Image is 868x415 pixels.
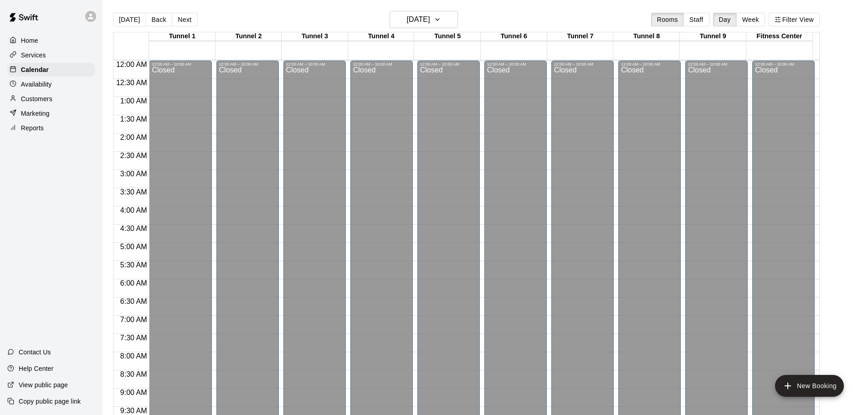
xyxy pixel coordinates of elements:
div: Tunnel 3 [282,32,348,41]
a: Customers [7,92,95,106]
button: add [775,375,844,397]
span: 4:30 AM [118,225,149,232]
span: 8:00 AM [118,352,149,360]
div: 12:00 AM – 10:00 AM [554,62,611,67]
a: Reports [7,121,95,135]
p: Home [21,36,38,45]
h6: [DATE] [407,13,430,26]
div: Tunnel 7 [547,32,614,41]
p: Availability [21,80,52,89]
button: Week [736,13,765,26]
div: 12:00 AM – 10:00 AM [286,62,343,67]
span: 6:00 AM [118,279,149,287]
div: Tunnel 8 [613,32,680,41]
span: 12:00 AM [114,61,149,68]
a: Services [7,48,95,62]
button: Filter View [769,13,820,26]
button: Day [713,13,737,26]
span: 9:30 AM [118,407,149,415]
span: 8:30 AM [118,370,149,378]
span: 3:30 AM [118,188,149,196]
button: Staff [683,13,709,26]
button: Next [172,13,197,26]
div: 12:00 AM – 10:00 AM [755,62,812,67]
div: 12:00 AM – 10:00 AM [487,62,544,67]
a: Availability [7,77,95,91]
span: 5:30 AM [118,261,149,269]
p: Help Center [19,364,53,373]
span: 3:00 AM [118,170,149,178]
button: Rooms [651,13,684,26]
span: 7:00 AM [118,316,149,323]
span: 6:30 AM [118,297,149,305]
p: Contact Us [19,348,51,357]
div: 12:00 AM – 10:00 AM [688,62,745,67]
div: Fitness Center [746,32,813,41]
button: Back [145,13,172,26]
span: 9:00 AM [118,389,149,396]
button: [DATE] [113,13,146,26]
div: Tunnel 5 [414,32,481,41]
a: Home [7,34,95,47]
div: Tunnel 1 [149,32,216,41]
p: Marketing [21,109,50,118]
span: 5:00 AM [118,243,149,251]
div: Tunnel 4 [348,32,415,41]
span: 2:30 AM [118,152,149,159]
span: 4:00 AM [118,206,149,214]
button: [DATE] [390,11,458,28]
span: 7:30 AM [118,334,149,342]
div: Tunnel 6 [481,32,547,41]
div: 12:00 AM – 10:00 AM [353,62,410,67]
div: Tunnel 2 [216,32,282,41]
p: Services [21,51,46,60]
span: 1:30 AM [118,115,149,123]
a: Calendar [7,63,95,77]
p: Calendar [21,65,49,74]
div: 12:00 AM – 10:00 AM [219,62,276,67]
span: 12:30 AM [114,79,149,87]
div: Tunnel 9 [680,32,746,41]
span: 2:00 AM [118,133,149,141]
a: Marketing [7,107,95,120]
div: 12:00 AM – 10:00 AM [420,62,477,67]
div: 12:00 AM – 10:00 AM [152,62,209,67]
p: Copy public page link [19,397,81,406]
div: 12:00 AM – 10:00 AM [621,62,678,67]
p: View public page [19,380,68,389]
span: 1:00 AM [118,97,149,105]
p: Reports [21,123,44,133]
p: Customers [21,94,52,103]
